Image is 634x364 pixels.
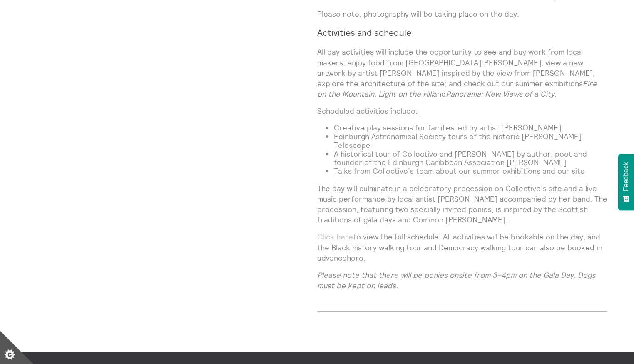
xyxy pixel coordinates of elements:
button: Feedback - Show survey [618,154,634,210]
p: Please note, photography will be taking place on the day. [317,9,608,19]
a: here [347,253,363,263]
em: Fire on the Mountain, Light on the Hill [317,79,597,99]
em: Panorama: New Views of a City [446,89,554,99]
em: Please note that there will be ponies onsite from 3–4pm on the Gala Day. Dogs must be kept on leads. [317,270,595,290]
li: A historical tour of Collective and [PERSON_NAME] by author, poet and founder of the Edinburgh Ca... [334,150,608,167]
p: The day will culminate in a celebratory procession on Collective’s site and a live music performa... [317,183,608,225]
li: Edinburgh Astronomical Society tours of the historic [PERSON_NAME] Telescope [334,132,608,150]
strong: Activities and schedule [317,27,411,38]
p: Scheduled activities include: [317,106,608,116]
span: Feedback [622,162,630,191]
li: Talks from Collective’s team about our summer exhibitions and our site [334,167,608,176]
p: All day activities will include the opportunity to see and buy work from local makers; enjoy food... [317,47,608,99]
p: to view the full schedule! All activities will be bookable on the day, and the Black history walk... [317,232,608,263]
a: Click here [317,232,353,242]
li: Creative play sessions for families led by artist [PERSON_NAME] [334,124,608,132]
